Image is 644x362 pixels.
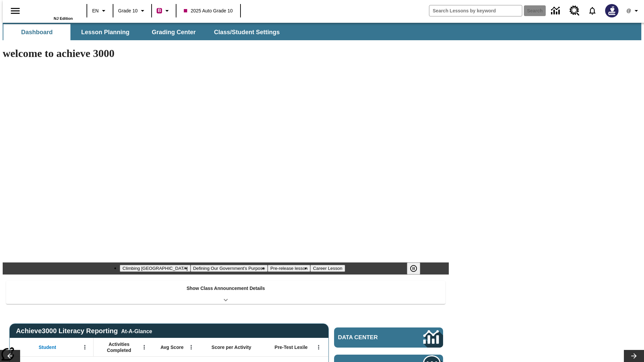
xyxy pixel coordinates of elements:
[120,265,190,272] button: Slide 1 Climbing Mount Tai
[160,344,183,350] span: Avg Score
[184,7,232,14] span: 2025 Auto Grade 10
[121,327,152,335] div: At-A-Glance
[584,2,601,19] a: Notifications
[3,23,641,40] div: SubNavbar
[6,281,445,304] div: Show Class Announcement Details
[3,47,449,60] h1: welcome to achieve 3000
[566,2,584,20] a: Resource Center, Will open in new tab
[212,344,252,350] span: Score per Activity
[89,5,111,17] button: Language: EN, Select a language
[139,342,149,352] button: Open Menu
[92,7,99,14] span: EN
[72,24,139,40] button: Lesson Planning
[3,24,286,40] div: SubNavbar
[429,5,522,16] input: search field
[115,5,149,17] button: Grade: Grade 10, Select a grade
[209,24,285,40] button: Class/Student Settings
[268,265,310,272] button: Slide 3 Pre-release lesson
[601,2,623,19] button: Select a new avatar
[314,342,324,352] button: Open Menu
[154,5,174,17] button: Boost Class color is violet red. Change class color
[624,350,644,362] button: Lesson carousel, Next
[29,3,73,16] a: Home
[338,334,401,341] span: Data Center
[310,265,345,272] button: Slide 4 Career Lesson
[5,1,25,21] button: Open side menu
[191,265,268,272] button: Slide 2 Defining Our Government's Purpose
[29,2,73,20] div: Home
[54,16,73,20] span: NJ Edition
[547,2,566,20] a: Data Center
[623,5,644,17] button: Profile/Settings
[140,24,207,40] button: Grading Center
[16,327,152,335] span: Achieve3000 Literacy Reporting
[118,7,138,14] span: Grade 10
[605,4,619,17] img: Avatar
[626,7,631,14] span: @
[80,342,90,352] button: Open Menu
[275,344,308,350] span: Pre-Test Lexile
[39,344,56,350] span: Student
[3,24,70,40] button: Dashboard
[186,285,265,292] p: Show Class Announcement Details
[186,342,196,352] button: Open Menu
[97,341,141,353] span: Activities Completed
[407,262,420,275] button: Pause
[158,6,161,15] span: B
[407,262,427,275] div: Pause
[334,327,443,348] a: Data Center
